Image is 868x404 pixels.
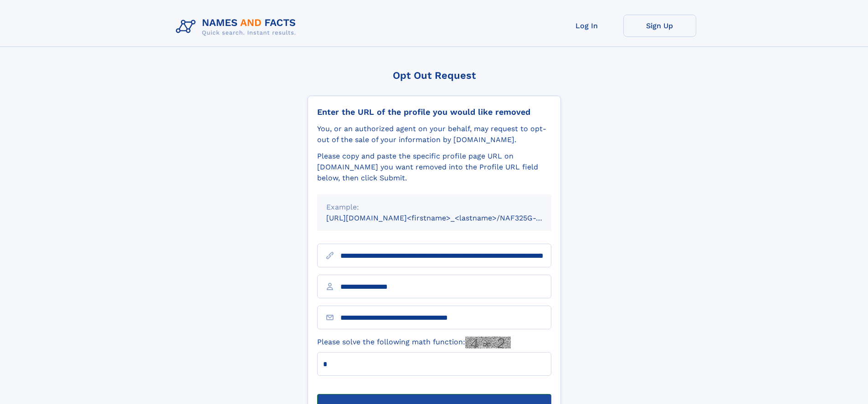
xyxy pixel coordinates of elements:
[317,123,551,145] div: You, or an authorized agent on your behalf, may request to opt-out of the sale of your informatio...
[172,15,303,39] img: Logo Names and Facts
[308,70,561,81] div: Opt Out Request
[317,337,511,348] label: Please solve the following math function:
[623,15,696,37] a: Sign Up
[550,15,623,37] a: Log In
[326,202,542,213] div: Example:
[317,107,551,117] div: Enter the URL of the profile you would like removed
[317,151,551,184] div: Please copy and paste the specific profile page URL on [DOMAIN_NAME] you want removed into the Pr...
[326,214,569,222] small: [URL][DOMAIN_NAME]<firstname>_<lastname>/NAF325G-xxxxxxxx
